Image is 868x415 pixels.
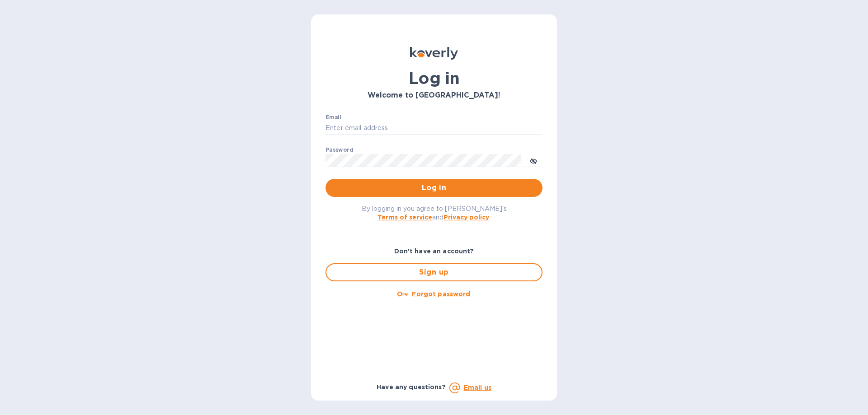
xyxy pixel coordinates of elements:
[325,263,542,281] button: Sign up
[325,115,341,120] label: Email
[362,205,507,221] span: By logging in you agree to [PERSON_NAME]'s and .
[377,383,446,391] b: Have any questions?
[394,247,474,255] b: Don't have an account?
[377,214,432,221] a: Terms of service
[443,214,489,221] a: Privacy policy
[333,182,535,193] span: Log in
[325,69,542,88] h1: Log in
[325,91,542,100] h3: Welcome to [GEOGRAPHIC_DATA]!
[524,151,542,169] button: toggle password visibility
[334,267,534,278] span: Sign up
[464,384,491,391] a: Email us
[325,121,542,135] input: Enter email address
[325,147,353,153] label: Password
[412,290,470,298] u: Forgot password
[410,47,458,60] img: Koverly
[325,179,542,197] button: Log in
